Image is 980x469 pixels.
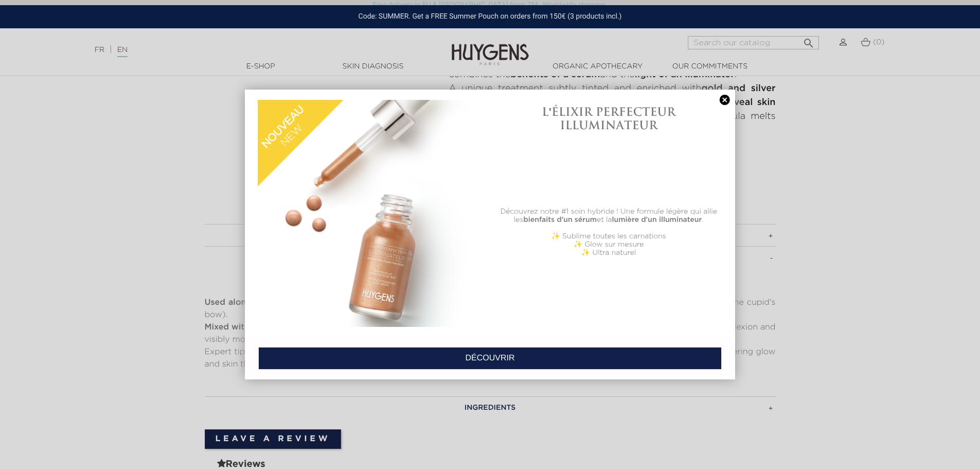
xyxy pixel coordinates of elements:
[495,207,722,224] p: Découvrez notre #1 soin hybride ! Une formule légère qui allie les et la .
[495,249,722,257] p: ✨ Ultra naturel
[495,240,722,249] p: ✨ Glow sur mesure
[495,105,722,132] h1: L'ÉLIXIR PERFECTEUR ILLUMINATEUR
[258,347,722,370] a: DÉCOUVRIR
[612,216,702,223] b: lumière d'un illuminateur
[495,232,722,240] p: ✨ Sublime toutes les carnations
[523,216,597,223] b: bienfaits d'un sérum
